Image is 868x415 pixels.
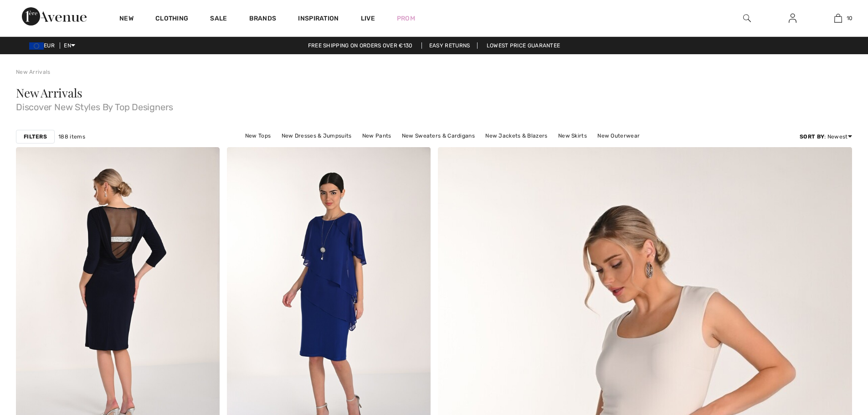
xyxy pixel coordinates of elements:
span: EN [64,42,75,49]
span: EUR [29,42,58,49]
a: New Tops [241,130,275,142]
a: New Dresses & Jumpsuits [277,130,356,142]
a: New Skirts [554,130,591,142]
a: New Sweaters & Cardigans [397,130,479,142]
a: Brands [249,15,277,24]
a: Live [361,14,375,23]
img: 1ère Avenue [22,7,87,26]
a: Sale [210,15,227,24]
span: New Arrivals [16,85,82,101]
a: Sign In [781,13,804,24]
a: Lowest Price Guarantee [479,42,568,49]
a: Easy Returns [421,42,478,49]
a: Prom [397,14,415,23]
a: New [119,15,134,24]
strong: Sort By [800,133,824,140]
div: : Newest [800,133,852,141]
a: New Pants [358,130,396,142]
a: New Jackets & Blazers [481,130,552,142]
img: Euro [29,42,44,50]
a: 10 [816,13,860,24]
span: 10 [847,14,853,22]
img: My Bag [834,13,842,24]
a: Free shipping on orders over €130 [301,42,420,49]
span: 188 items [58,133,85,141]
span: Discover New Styles By Top Designers [16,99,852,112]
a: New Outerwear [593,130,644,142]
a: Clothing [155,15,188,24]
img: My Info [789,13,796,24]
span: Inspiration [298,15,339,24]
img: search the website [743,13,751,24]
a: New Arrivals [16,69,51,75]
strong: Filters [24,133,47,141]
